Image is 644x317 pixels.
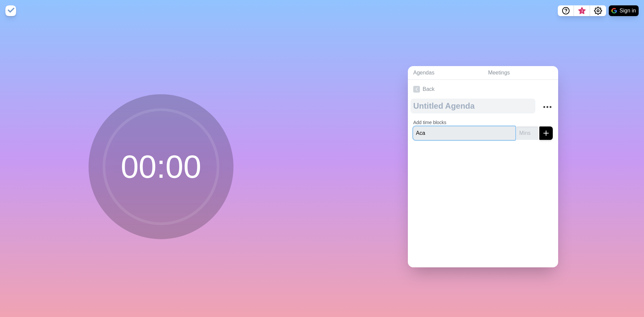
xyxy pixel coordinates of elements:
[408,80,558,99] a: Back
[541,100,554,114] button: More
[413,120,446,125] label: Add time blocks
[5,5,16,16] img: timeblocks logo
[408,66,483,80] a: Agendas
[574,5,590,16] button: What’s new
[413,126,515,140] input: Name
[609,5,639,16] button: Sign in
[590,5,606,16] button: Settings
[611,8,617,13] img: google logo
[483,66,558,80] a: Meetings
[558,5,574,16] button: Help
[517,126,538,140] input: Mins
[579,8,585,14] span: 3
